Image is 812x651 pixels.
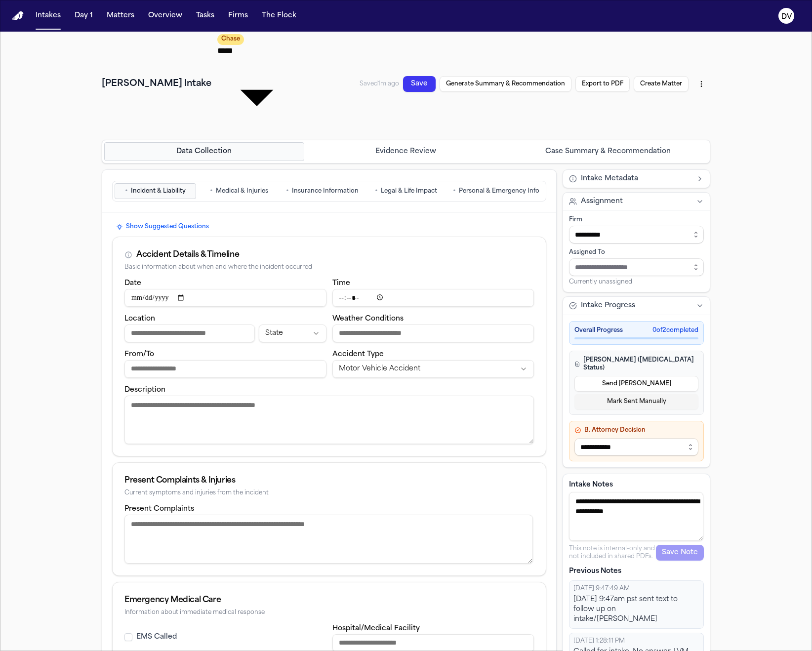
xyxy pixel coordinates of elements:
[32,7,65,25] button: Intakes
[136,632,177,642] label: EMS Called
[574,326,623,334] span: Overall Progress
[569,567,704,576] p: Previous Notes
[569,216,704,224] div: Firm
[574,394,698,409] button: Mark Sent Manually
[12,11,24,21] img: Finch Logo
[124,264,534,271] div: Basic information about when and where the incident occurred
[258,7,300,25] button: The Flock
[569,248,704,256] div: Assigned To
[144,7,186,25] button: Overview
[332,315,404,323] label: Weather Conditions
[569,258,704,276] input: Assign to staff member
[434,90,561,159] button: Generate Summary & Recommendation
[104,142,708,161] nav: Intake steps
[292,187,359,195] span: Insurance Information
[131,187,186,195] span: Incident & Liability
[124,351,154,358] label: From/To
[652,326,698,334] span: 0 of 2 completed
[581,174,638,184] span: Intake Metadata
[363,63,401,84] span: Saved 1m ago
[573,595,699,624] div: [DATE] 9:47am pst sent text to follow up on intake/[PERSON_NAME]
[124,360,326,378] input: From/To destination
[569,480,704,490] label: Intake Notes
[563,193,710,210] button: Assignment
[104,142,304,161] button: Go to Data Collection step
[381,187,437,195] span: Legal & Life Impact
[124,515,533,564] textarea: Present complaints
[124,289,326,307] input: Incident date
[216,187,268,195] span: Medical & Injuries
[125,186,128,196] span: •
[332,280,350,287] label: Time
[103,7,138,25] button: Matters
[569,226,704,244] input: Select firm
[569,545,656,561] p: This note is internal-only and not included in shared PDFs.
[124,386,165,394] label: Description
[306,142,506,161] button: Go to Evidence Review step
[124,505,194,513] label: Present Complaints
[573,637,699,645] div: [DATE] 1:28:11 PM
[332,625,420,632] label: Hospital/Medical Facility
[558,146,613,182] button: Export to PDF
[563,170,710,188] button: Intake Metadata
[459,187,539,195] span: Personal & Emergency Info
[581,197,623,206] span: Assignment
[574,376,698,392] button: Send [PERSON_NAME]
[574,426,698,434] h4: B. Attorney Decision
[124,280,141,287] label: Date
[115,183,196,199] button: Go to Incident & Liability
[332,325,534,342] input: Weather conditions
[192,7,218,25] button: Tasks
[124,594,534,606] div: Emergency Medical Care
[581,301,635,311] span: Intake Progress
[573,585,699,593] div: [DATE] 9:47:49 AM
[124,475,534,487] div: Present Complaints & Injuries
[569,492,703,541] textarea: Intake notes
[365,183,447,199] button: Go to Legal & Life Impact
[282,183,363,199] button: Go to Insurance Information
[259,325,326,342] button: Incident state
[124,325,255,342] input: Incident location
[12,11,24,21] a: Home
[224,7,252,25] button: Firms
[210,186,213,196] span: •
[112,221,213,233] button: Show Suggested Questions
[563,297,710,315] button: Intake Progress
[448,183,544,199] button: Go to Personal & Emergency Info
[332,351,384,358] label: Accident Type
[124,396,534,444] textarea: Incident description
[286,186,289,196] span: •
[124,315,155,323] label: Location
[453,186,456,196] span: •
[124,609,534,616] div: Information about immediate medical response
[375,186,378,196] span: •
[71,7,97,25] button: Day 1
[574,356,698,372] h4: [PERSON_NAME] ([MEDICAL_DATA] Status)
[124,489,534,497] div: Current symptoms and injuries from the incident
[198,183,280,199] button: Go to Medical & Injuries
[136,249,239,261] div: Accident Details & Timeline
[332,289,534,307] input: Incident time
[400,76,436,103] button: Save
[569,278,632,286] span: Currently unassigned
